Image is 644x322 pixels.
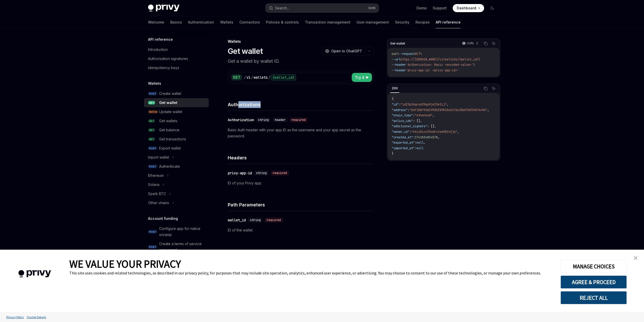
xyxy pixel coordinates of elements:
div: Export wallet [159,145,181,151]
span: Dashboard [457,6,476,11]
span: 'Authorization: Basic <encoded-value>' [406,63,473,67]
button: AGREE & PROCEED [560,275,627,289]
div: Spark BTC [148,191,166,197]
span: "id2tptkqrxd39qo9j423etij" [401,102,447,106]
span: "id" [392,102,399,106]
div: wallets [254,75,268,80]
a: Demo [417,6,427,11]
a: Authentication [188,16,214,28]
span: string [258,118,269,122]
div: required [265,218,283,223]
span: , [432,113,434,117]
span: 1741834854578 [415,135,438,139]
img: close banner [634,256,637,260]
div: required [271,170,289,176]
span: GET [148,101,155,105]
h4: Response [228,248,331,255]
button: Copy the contents from the code block [482,85,489,92]
a: Dashboard [453,4,484,12]
div: Authorization [228,117,254,122]
span: , [457,130,459,134]
span: GET [148,119,155,123]
h1: Get wallet [228,47,263,56]
a: PATCHUpdate wallet [144,107,209,116]
button: cURL [459,39,481,48]
div: Authorization signatures [148,56,188,62]
span: { [392,97,393,101]
span: : [413,135,415,139]
span: header [275,118,285,122]
a: Transaction management [305,16,350,28]
h5: Account funding [148,216,178,222]
span: \ [473,63,475,67]
span: POST [148,92,157,96]
span: : [415,146,417,150]
a: POSTCreate a terms of service agreement [144,239,209,254]
span: : [413,113,415,117]
div: Create wallet [159,91,181,97]
div: {wallet_id} [271,74,296,80]
button: Try it [352,73,372,82]
span: , [487,108,489,112]
h5: Wallets [148,80,161,87]
span: Ctrl K [368,6,376,10]
div: Get wallet [159,100,177,106]
button: Ask AI [490,40,497,47]
span: WE VALUE YOUR PRIVACY [69,257,181,270]
div: / [268,75,270,80]
a: POSTConfigure app for native onramp [144,224,209,239]
span: : [399,102,401,106]
span: : [], [427,124,436,128]
span: \ [420,52,422,56]
a: Welcome [148,16,164,28]
span: https://[DOMAIN_NAME]/v1/wallets/{wallet_id} [401,57,479,61]
span: "address" [392,108,408,112]
span: POST [148,146,157,150]
span: POST [148,165,157,168]
div: Ethereum [148,173,164,179]
a: Idempotency keys [144,63,209,72]
span: Get wallet [390,41,405,46]
div: Other chains [148,200,169,206]
span: \ [479,57,480,61]
span: "exported_at" [392,141,415,145]
div: Get transactions [159,136,186,142]
span: : [], [413,119,422,123]
button: REJECT ALL [560,291,627,304]
span: POST [148,230,157,234]
div: Get wallets [159,118,177,124]
span: "imported_at" [392,146,415,150]
span: , [424,141,425,145]
p: ID of the wallet. [228,227,374,233]
span: string [250,218,261,222]
span: POST [148,245,157,249]
a: POSTAuthenticate [144,162,209,171]
div: / [244,75,246,80]
a: Support [433,6,447,11]
h4: Authorizations [228,101,374,108]
div: Create a terms of service agreement [159,241,206,253]
a: POSTCreate wallet [144,89,209,98]
div: GET [231,74,242,80]
span: } [392,152,393,156]
span: --header [392,63,406,67]
span: "additional_signers" [392,124,427,128]
span: GET [415,52,420,56]
h5: API reference [148,36,173,42]
div: Idempotency keys [148,65,179,71]
span: curl [392,52,399,56]
a: Wallets [220,16,233,28]
a: Policies & controls [266,16,299,28]
span: string [256,171,267,175]
div: Configure app for native onramp [159,226,206,238]
button: MANAGE CHOICES [560,260,627,273]
a: POSTExport wallet [144,144,209,153]
div: Wallets [228,39,374,44]
p: cURL [467,41,474,45]
button: Toggle dark mode [488,4,496,12]
div: Introduction [148,47,168,53]
div: / [251,75,253,80]
p: ID of your Privy app. [228,180,374,186]
a: API reference [436,16,461,28]
a: Connectors [239,16,260,28]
